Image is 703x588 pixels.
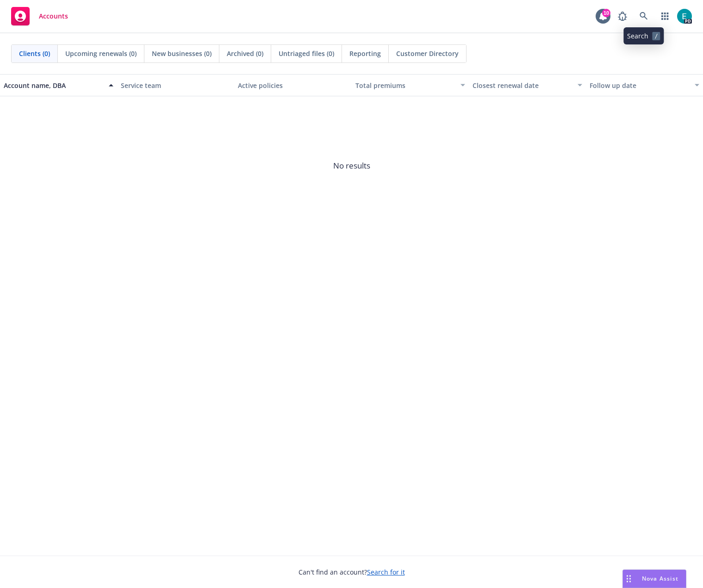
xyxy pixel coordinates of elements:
span: Archived (0) [227,49,263,58]
div: Account name, DBA [4,81,103,90]
button: Total premiums [352,74,469,96]
span: Can't find an account? [299,567,405,577]
div: 10 [602,9,610,17]
button: Active policies [234,74,351,96]
button: Follow up date [586,74,703,96]
div: Follow up date [590,81,689,90]
span: Reporting [349,49,381,58]
span: Customer Directory [396,49,459,58]
div: Drag to move [623,570,635,588]
span: Accounts [39,13,68,20]
span: New businesses (0) [152,49,212,58]
a: Switch app [656,7,674,25]
span: Clients (0) [19,49,50,58]
div: Active policies [238,81,348,90]
span: Upcoming renewals (0) [65,49,137,58]
a: Accounts [7,3,72,29]
div: Total premiums [355,81,455,90]
button: Nova Assist [622,569,686,588]
div: Service team [121,81,230,90]
button: Closest renewal date [469,74,586,96]
button: Service team [117,74,234,96]
a: Search [635,7,653,25]
div: Closest renewal date [473,81,572,90]
a: Search for it [367,568,405,576]
span: Untriaged files (0) [279,49,334,58]
a: Report a Bug [613,7,632,25]
span: Nova Assist [642,575,678,582]
img: photo [677,9,692,24]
